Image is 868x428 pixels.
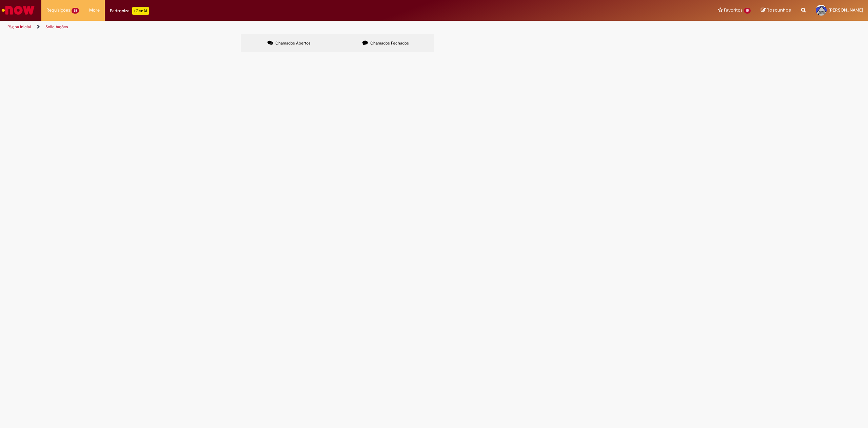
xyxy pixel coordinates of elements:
img: ServiceNow [1,3,36,17]
span: Chamados Abertos [275,40,311,46]
p: +GenAi [132,7,149,15]
span: Rascunhos [767,7,791,13]
span: 38 [72,8,79,14]
div: Padroniza [110,7,149,15]
span: More [89,7,100,14]
span: Chamados Fechados [370,40,409,46]
span: Requisições [46,7,70,14]
a: Página inicial [7,24,31,30]
ul: Trilhas de página [5,21,574,33]
a: Solicitações [45,24,68,30]
a: Rascunhos [761,7,791,14]
span: [PERSON_NAME] [829,7,863,13]
span: 15 [744,8,751,14]
span: Favoritos [724,7,743,14]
